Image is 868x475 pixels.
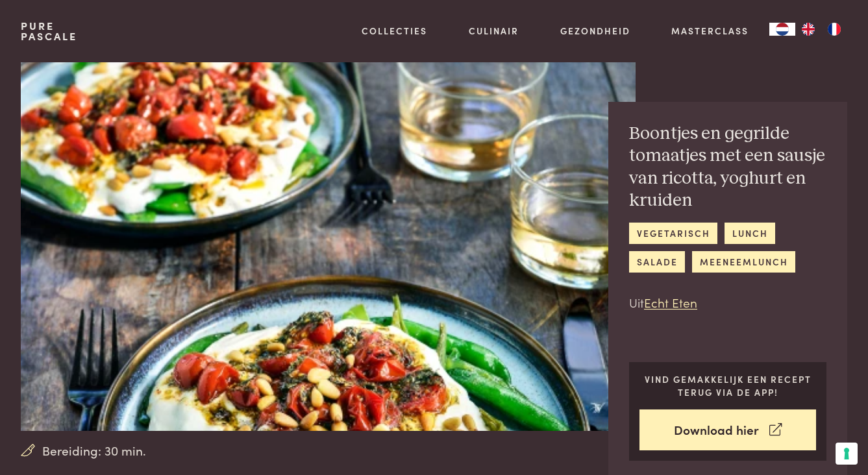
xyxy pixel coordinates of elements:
[629,293,826,312] p: Uit
[795,23,821,36] a: EN
[469,24,519,38] a: Culinair
[644,293,697,311] a: Echt Eten
[769,23,847,36] aside: Language selected: Nederlands
[629,251,685,273] a: salade
[725,223,775,244] a: lunch
[795,23,847,36] ul: Language list
[769,23,795,36] a: NL
[21,21,77,42] a: PurePascale
[639,409,816,450] a: Download hier
[42,441,146,460] span: Bereiding: 30 min.
[21,62,636,431] img: Boontjes en gegrilde tomaatjes met een sausje van ricotta, yoghurt en kruiden
[560,24,630,38] a: Gezondheid
[362,24,427,38] a: Collecties
[821,23,847,36] a: FR
[671,24,749,38] a: Masterclass
[629,123,826,212] h2: Boontjes en gegrilde tomaatjes met een sausje van ricotta, yoghurt en kruiden
[629,223,717,244] a: vegetarisch
[692,251,795,273] a: meeneemlunch
[639,372,816,399] p: Vind gemakkelijk een recept terug via de app!
[769,23,795,36] div: Language
[836,443,858,465] button: Uw voorkeuren voor toestemming voor trackingtechnologieën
